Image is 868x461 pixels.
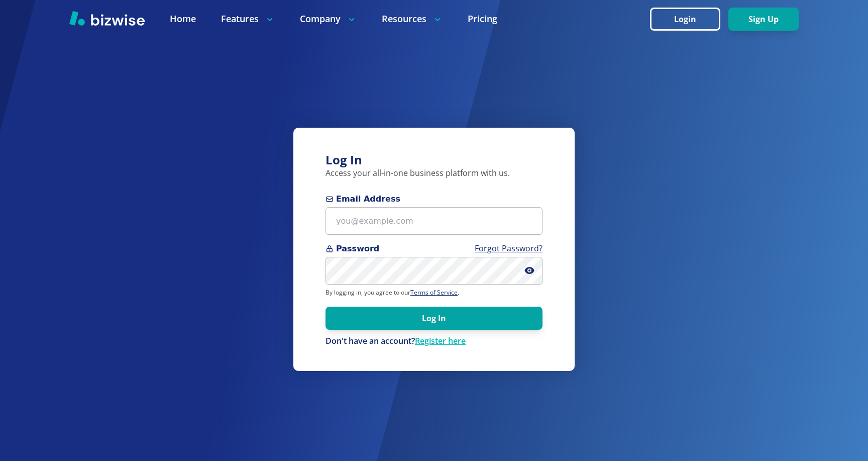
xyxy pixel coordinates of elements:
[325,307,542,330] button: Log In
[728,8,799,31] button: Sign Up
[325,243,542,255] span: Password
[650,8,720,31] button: Login
[415,335,466,346] a: Register here
[300,13,357,25] p: Company
[650,15,728,24] a: Login
[382,13,443,25] p: Resources
[69,11,145,26] img: Bizwise Logo
[728,15,799,24] a: Sign Up
[468,13,497,25] a: Pricing
[475,243,542,254] a: Forgot Password?
[325,289,542,297] p: By logging in, you agree to our .
[170,13,196,25] a: Home
[325,207,542,235] input: you@example.com
[410,288,458,297] a: Terms of Service
[325,168,542,179] p: Access your all-in-one business platform with us.
[325,152,542,168] h3: Log In
[325,193,542,205] span: Email Address
[325,336,542,347] p: Don't have an account?
[221,13,275,25] p: Features
[325,336,542,347] div: Don't have an account?Register here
